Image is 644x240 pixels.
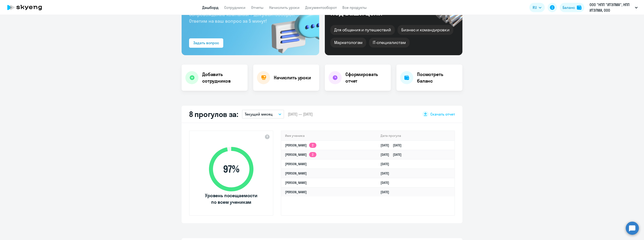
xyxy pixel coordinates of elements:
[529,3,545,12] button: RU
[265,3,319,55] img: bg-img
[330,38,366,47] div: Маркетологам
[189,38,223,48] button: Задать вопрос
[533,5,537,10] span: RU
[202,5,219,10] a: Дашборд
[577,5,582,10] img: balance
[587,2,640,13] button: ООО "НПП "ИТЭЛМА", НПП ИТЭЛМА, ООО
[245,111,273,117] p: Текущий месяц
[381,171,393,175] a: [DATE]
[269,5,300,10] a: Начислить уроки
[417,71,459,84] h4: Посмотреть баланс
[285,143,316,147] a: [PERSON_NAME]2
[285,162,307,166] a: [PERSON_NAME]
[288,112,313,117] span: [DATE] — [DATE]
[309,152,316,157] app-skyeng-badge: 2
[285,171,307,175] a: [PERSON_NAME]
[381,143,405,147] a: [DATE][DATE]
[224,5,245,10] a: Сотрудники
[381,162,393,166] a: [DATE]
[281,131,377,141] th: Имя ученика
[204,164,258,175] span: 97 %
[285,190,307,194] a: [PERSON_NAME]
[563,5,575,10] div: Баланс
[430,112,455,117] span: Скачать отчет
[202,71,244,84] h4: Добавить сотрудников
[193,40,219,46] div: Задать вопрос
[242,110,284,119] button: Текущий месяц
[285,153,316,157] a: [PERSON_NAME]2
[251,5,263,10] a: Отчеты
[342,5,367,10] a: Все продукты
[285,181,307,185] a: [PERSON_NAME]
[377,131,454,141] th: Дата прогула
[381,190,393,194] a: [DATE]
[345,71,387,84] h4: Сформировать отчет
[330,25,395,35] div: Для общения и путешествий
[274,74,311,81] h4: Начислить уроки
[589,2,633,13] p: ООО "НПП "ИТЭЛМА", НПП ИТЭЛМА, ООО
[204,192,258,205] span: Уровень посещаемости по всем ученикам
[398,25,453,35] div: Бизнес и командировки
[381,153,405,157] a: [DATE][DATE]
[560,3,584,12] button: Балансbalance
[189,109,238,119] h2: 8 прогулов за:
[305,5,337,10] a: Документооборот
[369,38,409,47] div: IT-специалистам
[309,143,316,148] app-skyeng-badge: 2
[330,1,410,17] div: Курсы английского под ваши цели
[381,181,393,185] a: [DATE]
